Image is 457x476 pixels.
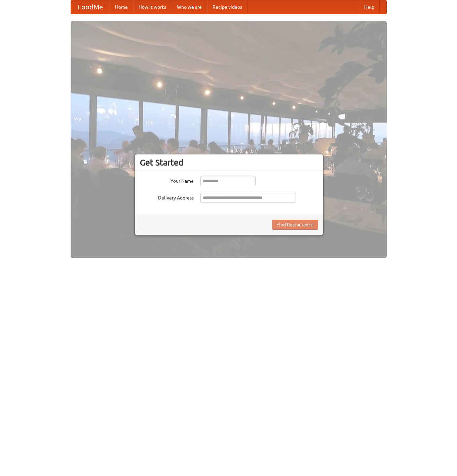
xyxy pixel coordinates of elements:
[272,220,318,230] button: Find Restaurants!
[133,0,172,14] a: How it works
[140,176,194,184] label: Your Name
[110,0,133,14] a: Home
[207,0,247,14] a: Recipe videos
[71,0,110,14] a: FoodMe
[140,157,318,168] h3: Get Started
[172,0,207,14] a: Who we are
[359,0,380,14] a: Help
[140,193,194,201] label: Delivery Address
